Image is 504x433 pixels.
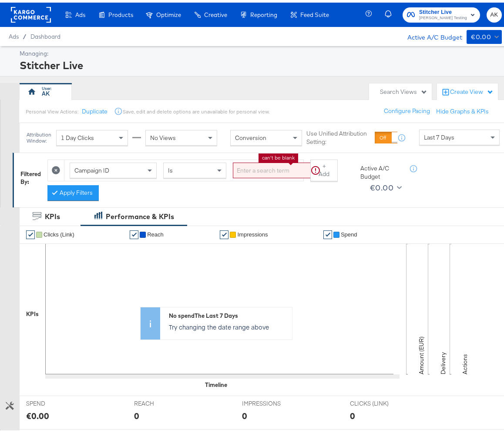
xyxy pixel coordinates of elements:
[467,27,502,41] button: €0.00
[450,85,494,94] div: Create View
[360,162,408,178] div: Active A/C Budget
[350,397,415,405] span: CLICKS (LINK)
[150,131,176,139] span: No Views
[169,320,288,329] p: Try changing the date range above
[42,87,50,95] div: AK
[26,129,52,141] div: Attribution Window:
[419,5,467,14] span: Stitcher Live
[26,397,91,405] span: SPEND
[370,179,393,192] div: €0.00
[310,157,338,179] button: + Add
[147,229,164,235] span: Reach
[26,407,49,420] div: €0.00
[242,397,307,405] span: IMPRESSIONS
[487,5,502,20] button: AK
[75,9,85,16] span: Ads
[220,228,228,236] a: ✔
[233,160,322,176] input: Enter a search term
[82,105,108,113] button: Duplicate
[9,30,19,37] span: Ads
[424,131,454,139] span: Last 7 Days
[323,228,332,236] a: ✔
[168,164,173,172] span: Is
[19,30,30,37] span: /
[350,407,355,420] div: 0
[341,229,357,235] span: Spend
[61,131,94,139] span: 1 Day Clicks
[235,131,266,139] span: Conversion
[30,30,60,37] a: Dashboard
[106,209,174,219] div: Performance & KPIs
[134,397,199,405] span: REACH
[471,29,491,40] div: €0.00
[419,12,467,19] span: [PERSON_NAME] Testing
[20,167,41,183] div: Filtered By:
[134,407,139,420] div: 0
[108,9,133,16] span: Products
[20,47,500,55] div: Managing:
[47,183,99,198] button: Apply Filters
[300,9,329,16] span: Feed Suite
[204,9,227,16] span: Creative
[44,229,74,235] span: Clicks (Link)
[306,127,371,143] label: Use Unified Attribution Setting:
[237,229,268,235] span: Impressions
[250,9,277,16] span: Reporting
[169,309,288,317] div: No spend The Last 7 Days
[26,106,78,113] div: Personal View Actions:
[378,101,436,117] button: Configure Pacing
[130,228,138,236] a: ✔
[403,5,480,20] button: Stitcher Live[PERSON_NAME] Testing
[398,27,462,40] div: Active A/C Budget
[74,164,109,172] span: Campaign ID
[242,407,247,420] div: 0
[490,7,498,17] span: AK
[123,106,269,113] div: Save, edit and delete options are unavailable for personal view.
[26,228,35,236] a: ✔
[262,152,295,159] li: can't be blank
[436,105,489,113] button: Hide Graphs & KPIs
[380,85,427,93] div: Search Views
[156,9,181,16] span: Optimize
[20,55,500,70] div: Stitcher Live
[45,209,60,219] div: KPIs
[366,178,403,192] button: €0.00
